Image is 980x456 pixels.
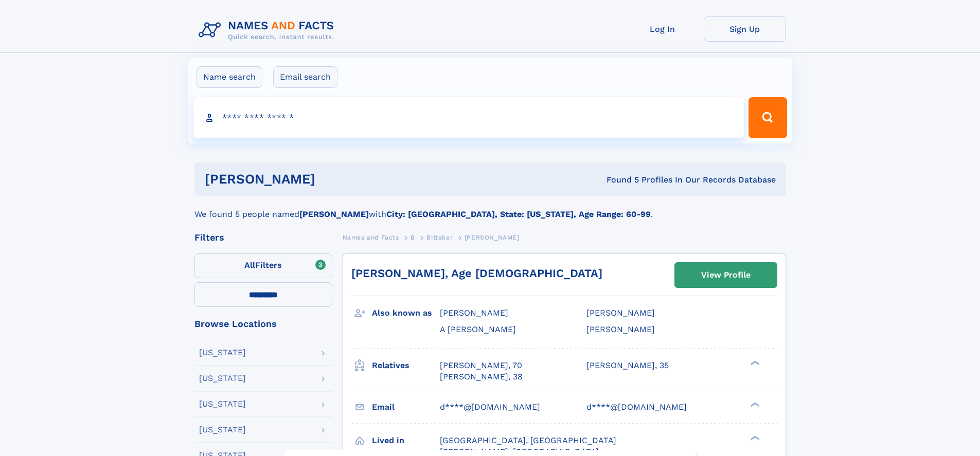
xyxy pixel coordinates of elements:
[411,231,415,244] a: B
[586,360,669,371] a: [PERSON_NAME], 35
[372,304,440,322] h3: Also known as
[440,371,523,382] a: [PERSON_NAME], 38
[199,374,246,382] div: [US_STATE]
[194,16,343,44] img: Logo Names and Facts
[440,360,522,371] a: [PERSON_NAME], 70
[197,66,262,88] label: Name search
[675,263,777,287] a: View Profile
[461,174,776,186] div: Found 5 Profiles In Our Records Database
[749,97,787,138] button: Search Button
[351,267,602,280] a: [PERSON_NAME], Age [DEMOGRAPHIC_DATA]
[411,234,415,241] span: B
[205,173,461,186] h1: [PERSON_NAME]
[748,401,760,408] div: ❯
[199,426,246,434] div: [US_STATE]
[586,324,655,334] span: [PERSON_NAME]
[621,16,704,42] a: Log In
[244,260,255,270] span: All
[299,209,369,219] b: [PERSON_NAME]
[440,435,616,445] span: [GEOGRAPHIC_DATA], [GEOGRAPHIC_DATA]
[748,359,760,366] div: ❯
[748,434,760,441] div: ❯
[372,357,440,374] h3: Relatives
[194,319,332,329] div: Browse Locations
[426,234,453,241] span: Bitteker
[465,234,520,241] span: [PERSON_NAME]
[199,400,246,408] div: [US_STATE]
[199,349,246,357] div: [US_STATE]
[440,324,516,334] span: A [PERSON_NAME]
[372,432,440,449] h3: Lived in
[194,253,332,278] label: Filters
[586,308,655,318] span: [PERSON_NAME]
[194,196,786,221] div: We found 5 people named with .
[386,209,651,219] b: City: [GEOGRAPHIC_DATA], State: [US_STATE], Age Range: 60-99
[273,66,337,88] label: Email search
[701,263,751,287] div: View Profile
[440,308,508,318] span: [PERSON_NAME]
[426,231,453,244] a: Bitteker
[372,398,440,416] h3: Email
[194,233,332,242] div: Filters
[193,97,744,138] input: search input
[704,16,786,42] a: Sign Up
[343,231,399,244] a: Names and Facts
